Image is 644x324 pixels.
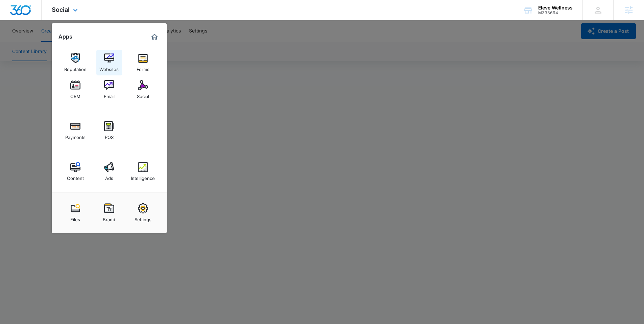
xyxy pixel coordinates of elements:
[63,118,88,143] a: Payments
[137,63,149,72] div: Forms
[131,172,155,181] div: Intelligence
[130,159,156,184] a: Intelligence
[63,200,88,226] a: Files
[130,77,156,102] a: Social
[130,50,156,75] a: Forms
[70,213,80,222] div: Files
[65,131,86,140] div: Payments
[52,6,70,13] span: Social
[63,77,88,102] a: CRM
[96,118,122,143] a: POS
[104,90,115,99] div: Email
[63,50,88,75] a: Reputation
[70,90,80,99] div: CRM
[64,63,87,72] div: Reputation
[105,172,113,181] div: Ads
[538,10,573,15] div: account id
[99,63,119,72] div: Websites
[135,213,151,222] div: Settings
[58,33,72,40] h2: Apps
[96,77,122,102] a: Email
[67,172,84,181] div: Content
[538,5,573,10] div: account name
[105,131,114,140] div: POS
[96,200,122,226] a: Brand
[96,159,122,184] a: Ads
[149,31,160,42] a: Marketing 360® Dashboard
[103,213,115,222] div: Brand
[137,90,149,99] div: Social
[96,50,122,75] a: Websites
[63,159,88,184] a: Content
[130,200,156,226] a: Settings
